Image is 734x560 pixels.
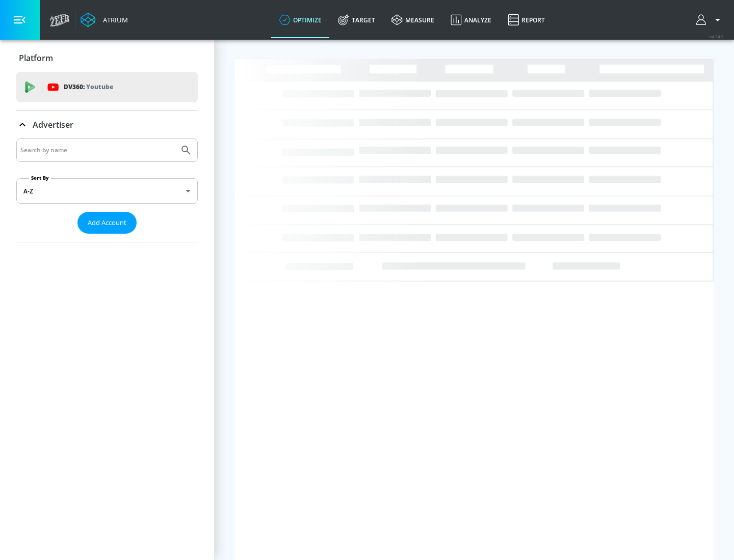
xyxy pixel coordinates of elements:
p: Platform [19,52,53,64]
a: Atrium [81,12,128,27]
a: Analyze [442,2,500,38]
nav: list of Advertiser [16,234,198,242]
div: Advertiser [16,138,198,242]
div: Platform [16,44,198,72]
div: Atrium [99,15,128,24]
div: DV360: Youtube [16,72,198,102]
span: Add Account [88,217,126,229]
span: v 4.24.0 [710,34,724,39]
a: Report [500,2,553,38]
p: Youtube [86,81,113,92]
a: optimize [271,2,330,38]
button: Add Account [77,212,137,234]
p: Advertiser [33,119,73,130]
a: Target [330,2,383,38]
input: Search by name [20,144,175,157]
label: Sort By [29,175,51,181]
div: Advertiser [16,110,198,139]
div: A-Z [16,178,198,204]
p: DV360: [64,81,113,93]
a: measure [383,2,442,38]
